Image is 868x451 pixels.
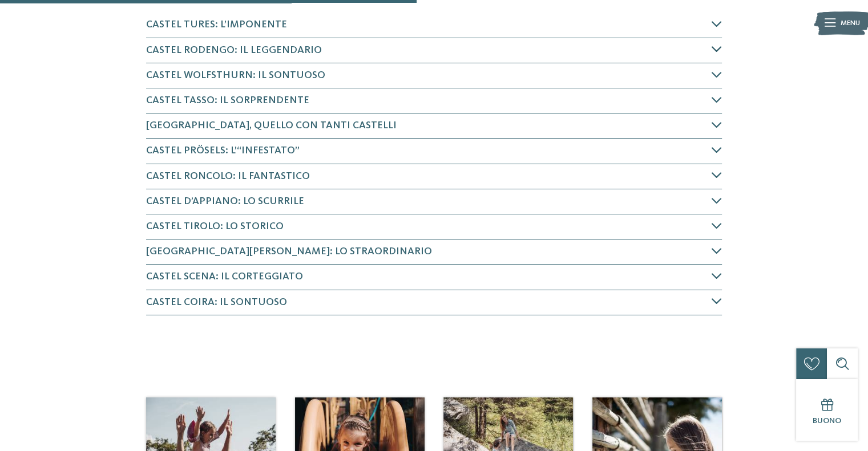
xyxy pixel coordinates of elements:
[146,70,325,80] span: Castel Wolfsthurn: il sontuoso
[146,171,310,181] span: Castel Roncolo: il fantastico
[146,221,284,231] span: Castel Tirolo: lo storico
[146,120,397,131] span: [GEOGRAPHIC_DATA], quello con tanti castelli
[146,246,432,257] span: [GEOGRAPHIC_DATA][PERSON_NAME]: lo straordinario
[796,379,858,441] a: Buono
[146,196,304,206] span: Castel d’Appiano: lo scurrile
[146,145,300,156] span: Castel Prösels: l’“infestato”
[146,19,287,30] span: Castel Tures: l’imponente
[146,297,287,307] span: Castel Coira: il sontuoso
[146,45,322,55] span: Castel Rodengo: il leggendario
[146,95,309,105] span: Castel Tasso: il sorprendente
[146,271,303,282] span: Castel Scena: il corteggiato
[813,417,841,425] span: Buono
